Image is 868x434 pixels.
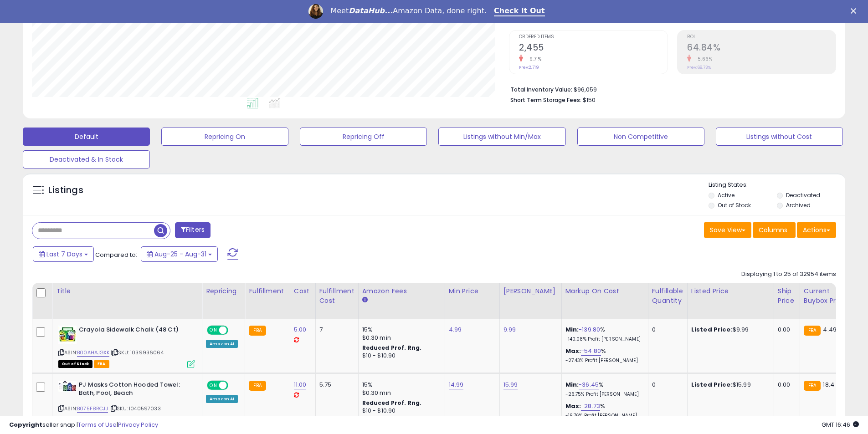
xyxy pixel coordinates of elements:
[510,96,581,104] b: Short Term Storage Fees:
[565,402,581,410] b: Max:
[823,325,837,334] span: 4.49
[691,286,770,296] div: Listed Price
[362,326,438,334] div: 15%
[565,347,581,355] b: Max:
[691,381,767,389] div: $15.99
[565,380,579,389] b: Min:
[58,381,77,392] img: 41VC4Z3GZTL._SL40_.jpg
[208,381,219,389] span: ON
[46,250,82,259] span: Last 7 Days
[294,286,312,296] div: Cost
[565,325,579,334] b: Min:
[362,334,438,342] div: $0.30 min
[652,286,683,306] div: Fulfillable Quantity
[519,42,668,55] h2: 2,455
[227,327,241,334] span: OFF
[362,399,422,407] b: Reduced Prof. Rng.
[141,246,218,262] button: Aug-25 - Aug-31
[561,283,648,319] th: The percentage added to the cost of goods (COGS) that forms the calculator for Min & Max prices.
[294,325,307,334] a: 5.00
[449,380,464,389] a: 14.99
[565,357,641,364] p: -27.43% Profit [PERSON_NAME]
[565,336,641,342] p: -140.08% Profit [PERSON_NAME]
[330,6,487,15] div: Meet Amazon Data, done right.
[319,326,351,334] div: 7
[804,286,851,306] div: Current Buybox Price
[716,128,843,146] button: Listings without Cost
[48,184,83,197] h5: Listings
[249,286,286,296] div: Fulfillment
[704,222,751,238] button: Save View
[449,325,462,334] a: 4.99
[804,381,821,391] small: FBA
[691,380,733,389] b: Listed Price:
[687,65,711,70] small: Prev: 68.73%
[362,344,422,352] b: Reduced Prof. Rng.
[118,420,158,429] a: Privacy Policy
[300,128,427,146] button: Repricing Off
[786,191,820,199] label: Deactivated
[109,405,161,412] span: | SKU: 1040597033
[58,360,92,368] span: All listings that are currently out of stock and unavailable for purchase on Amazon
[308,4,323,19] img: Profile image for Georgie
[851,8,860,14] div: Close
[362,352,438,360] div: $10 - $10.90
[577,128,704,146] button: Non Competitive
[58,326,77,344] img: 51wKXoKmgHL._SL40_.jpg
[581,347,601,356] a: -54.80
[519,35,668,40] span: Ordered Items
[753,222,796,238] button: Columns
[759,225,787,235] span: Columns
[319,381,351,389] div: 5.75
[519,65,539,70] small: Prev: 2,719
[709,181,845,189] p: Listing States:
[786,201,811,209] label: Archived
[778,326,793,334] div: 0.00
[583,96,596,104] span: $150
[494,6,545,16] a: Check It Out
[208,327,219,334] span: ON
[227,381,241,389] span: OFF
[579,380,599,389] a: -36.45
[9,420,42,429] strong: Copyright
[175,222,211,238] button: Filters
[691,325,733,334] b: Listed Price:
[565,286,644,296] div: Markup on Cost
[161,128,288,146] button: Repricing On
[510,83,829,94] li: $96,059
[206,286,241,296] div: Repricing
[154,250,206,259] span: Aug-25 - Aug-31
[741,270,836,279] div: Displaying 1 to 25 of 32954 items
[206,340,238,348] div: Amazon AI
[778,381,793,389] div: 0.00
[565,391,641,398] p: -26.75% Profit [PERSON_NAME]
[652,381,680,389] div: 0
[449,286,496,296] div: Min Price
[565,326,641,342] div: %
[94,360,109,368] span: FBA
[718,191,734,199] label: Active
[503,380,518,389] a: 15.99
[565,402,641,419] div: %
[503,286,558,296] div: [PERSON_NAME]
[349,6,393,15] i: DataHub...
[362,296,368,304] small: Amazon Fees.
[294,380,307,389] a: 11.00
[9,421,158,429] div: seller snap | |
[58,326,195,367] div: ASIN:
[691,326,767,334] div: $9.99
[797,222,836,238] button: Actions
[56,286,198,296] div: Title
[249,326,266,336] small: FBA
[778,286,796,306] div: Ship Price
[362,286,441,296] div: Amazon Fees
[33,246,94,262] button: Last 7 Days
[77,349,109,357] a: B00AHAJGXK
[111,349,164,356] span: | SKU: 1039936064
[362,381,438,389] div: 15%
[438,128,565,146] button: Listings without Min/Max
[319,286,354,306] div: Fulfillment Cost
[822,420,859,429] span: 2025-09-8 16:46 GMT
[362,389,438,397] div: $0.30 min
[565,381,641,398] div: %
